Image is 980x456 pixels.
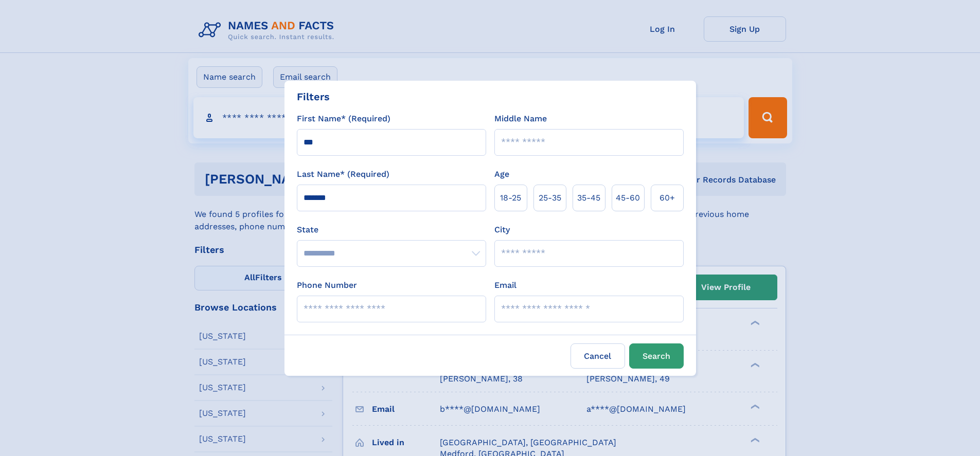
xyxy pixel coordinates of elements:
[577,192,600,204] span: 35‑45
[660,192,675,204] span: 60+
[629,343,684,369] button: Search
[494,224,510,236] label: City
[494,168,509,180] label: Age
[494,113,547,125] label: Middle Name
[297,224,486,236] label: State
[297,89,330,104] div: Filters
[297,279,357,291] label: Phone Number
[500,192,521,204] span: 18‑25
[616,192,640,204] span: 45‑60
[539,192,561,204] span: 25‑35
[297,168,389,180] label: Last Name* (Required)
[297,113,390,125] label: First Name* (Required)
[494,279,516,291] label: Email
[571,343,625,369] label: Cancel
